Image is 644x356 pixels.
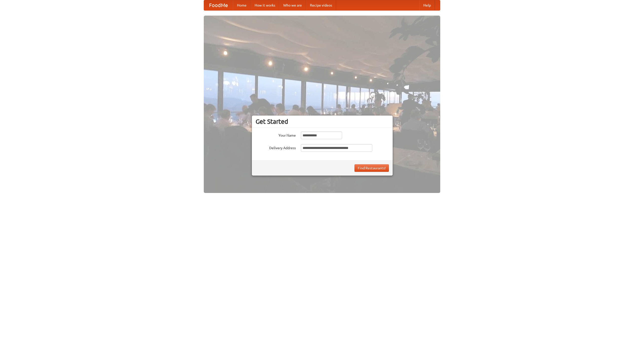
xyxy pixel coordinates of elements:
a: FoodMe [204,0,233,10]
label: Delivery Address [256,144,296,150]
a: Recipe videos [306,0,336,10]
a: Help [419,0,435,10]
a: How it works [251,0,279,10]
h3: Get Started [256,118,389,125]
button: Find Restaurants! [354,164,389,172]
a: Who we are [279,0,306,10]
a: Home [233,0,251,10]
label: Your Name [256,132,296,138]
